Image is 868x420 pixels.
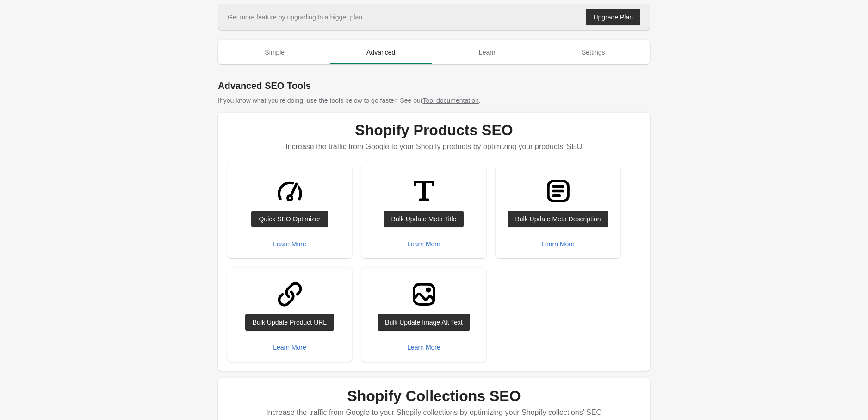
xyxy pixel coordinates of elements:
[384,211,464,227] a: Bulk Update Meta Title
[269,339,310,356] button: Learn More
[269,236,310,252] button: Learn More
[407,174,441,208] img: TitleMinor-8a5de7e115299b8c2b1df9b13fb5e6d228e26d13b090cf20654de1eaf9bee786.svg
[330,44,433,61] span: Advanced
[273,240,306,248] div: Learn More
[227,122,641,138] h1: Shopify Products SEO
[251,211,328,227] a: Quick SEO Optimizer
[515,215,601,223] div: Bulk Update Meta Description
[407,344,440,351] div: Learn More
[259,215,320,223] div: Quick SEO Optimizer
[434,40,540,64] button: Learn
[541,240,575,248] div: Learn More
[245,314,334,331] a: Bulk Update Product URL
[273,277,307,312] img: LinkMinor-ab1ad89fd1997c3bec88bdaa9090a6519f48abaf731dc9ef56a2f2c6a9edd30f.svg
[403,339,444,356] button: Learn More
[541,174,576,208] img: TextBlockMajor-3e13e55549f1fe4aa18089e576148c69364b706dfb80755316d4ac7f5c51f4c3.svg
[218,79,650,92] h1: Advanced SEO Tools
[542,44,645,61] span: Settings
[378,314,470,331] a: Bulk Update Image Alt Text
[223,44,326,61] span: Simple
[273,174,307,208] img: GaugeMajor-1ebe3a4f609d70bf2a71c020f60f15956db1f48d7107b7946fc90d31709db45e.svg
[593,13,633,21] div: Upgrade Plan
[391,215,457,223] div: Bulk Update Meta Title
[222,40,328,64] button: Simple
[586,9,640,25] a: Upgrade Plan
[407,277,441,312] img: ImageMajor-6988ddd70c612d22410311fee7e48670de77a211e78d8e12813237d56ef19ad4.svg
[407,240,440,248] div: Learn More
[228,13,362,22] div: Get more feature by upgrading to a bigger plan
[227,138,641,155] p: Increase the traffic from Google to your Shopify products by optimizing your products’ SEO
[227,388,641,404] h1: Shopify Collections SEO
[422,97,478,104] a: Tool documentation
[328,40,434,64] button: Advanced
[436,44,539,61] span: Learn
[253,319,327,326] div: Bulk Update Product URL
[538,236,578,252] button: Learn More
[273,344,306,351] div: Learn More
[385,319,463,326] div: Bulk Update Image Alt Text
[218,96,650,105] p: If you know what you're doing, use the tools below to go faster! See our .
[508,211,608,227] a: Bulk Update Meta Description
[403,236,444,252] button: Learn More
[540,40,647,64] button: Settings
